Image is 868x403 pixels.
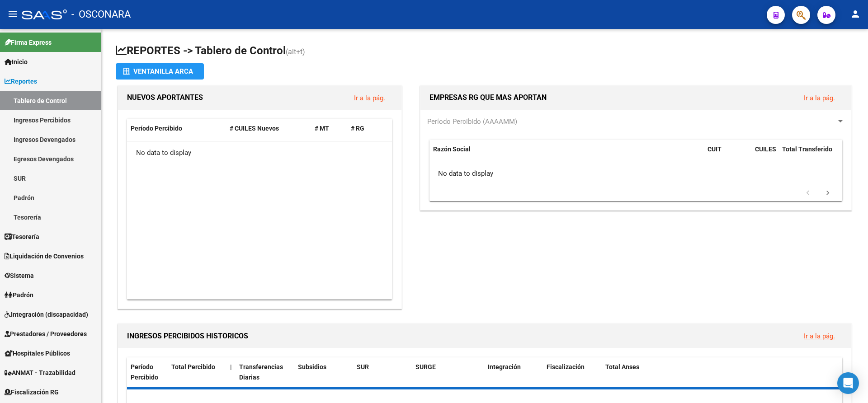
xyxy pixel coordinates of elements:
datatable-header-cell: CUILES [751,140,778,169]
span: CUILES [755,145,776,153]
span: Prestadores / Proveedores [5,329,87,339]
span: Hospitales Públicos [5,348,70,358]
datatable-header-cell: Período Percibido [127,357,168,387]
span: SURGE [415,363,436,370]
span: ANMAT - Trazabilidad [5,368,75,378]
span: Período Percibido (AAAAMM) [427,117,517,126]
mat-icon: person [850,9,861,19]
datatable-header-cell: Transferencias Diarias [236,357,294,387]
datatable-header-cell: # RG [347,119,383,138]
div: Ventanilla ARCA [123,63,197,80]
datatable-header-cell: # MT [311,119,347,138]
span: Reportes [5,76,37,86]
span: Subsidios [298,363,326,370]
span: NUEVOS APORTANTES [127,93,203,102]
span: SUR [357,363,369,370]
span: (alt+t) [286,47,305,56]
datatable-header-cell: Fiscalización [543,357,602,387]
button: Ventanilla ARCA [116,63,204,80]
span: Total Anses [605,363,639,370]
a: go to next page [819,188,836,198]
a: Ir a la pág. [804,332,835,340]
a: Ir a la pág. [804,94,835,102]
h1: REPORTES -> Tablero de Control [116,43,854,59]
button: Ir a la pág. [347,89,392,106]
span: Integración (discapacidad) [5,309,88,319]
span: Padrón [5,290,33,300]
div: No data to display [127,141,392,164]
span: # RG [351,125,364,132]
span: EMPRESAS RG QUE MAS APORTAN [429,93,547,102]
datatable-header-cell: | [226,357,236,387]
span: Tesorería [5,232,39,242]
mat-icon: menu [7,9,18,19]
datatable-header-cell: Total Percibido [168,357,226,387]
span: Período Percibido [131,363,158,381]
datatable-header-cell: CUIT [704,140,751,169]
datatable-header-cell: Subsidios [294,357,353,387]
span: Sistema [5,271,34,281]
span: INGRESOS PERCIBIDOS HISTORICOS [127,332,248,340]
datatable-header-cell: Período Percibido [127,119,226,138]
span: Inicio [5,57,28,67]
datatable-header-cell: Razón Social [429,140,704,169]
datatable-header-cell: SURGE [412,357,484,387]
div: Open Intercom Messenger [837,372,859,394]
a: go to previous page [799,188,816,198]
a: Ir a la pág. [354,94,385,102]
span: Firma Express [5,37,52,47]
span: # MT [315,125,329,132]
datatable-header-cell: SUR [353,357,412,387]
button: Ir a la pág. [797,89,842,106]
span: | [230,363,232,370]
datatable-header-cell: Total Transferido [778,140,842,169]
datatable-header-cell: Integración [484,357,543,387]
span: CUIT [708,145,722,153]
span: Transferencias Diarias [239,363,283,381]
datatable-header-cell: Total Anses [602,357,833,387]
span: Liquidación de Convenios [5,251,84,261]
span: Fiscalización [547,363,585,370]
datatable-header-cell: # CUILES Nuevos [226,119,311,138]
span: Integración [488,363,521,370]
span: Período Percibido [131,125,182,132]
span: # CUILES Nuevos [230,125,279,132]
span: Total Percibido [171,363,215,370]
span: Total Transferido [782,145,832,153]
span: - OSCONARA [71,5,131,24]
button: Ir a la pág. [797,328,842,344]
span: Razón Social [433,145,471,153]
span: Fiscalización RG [5,387,59,397]
div: No data to display [429,162,842,185]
